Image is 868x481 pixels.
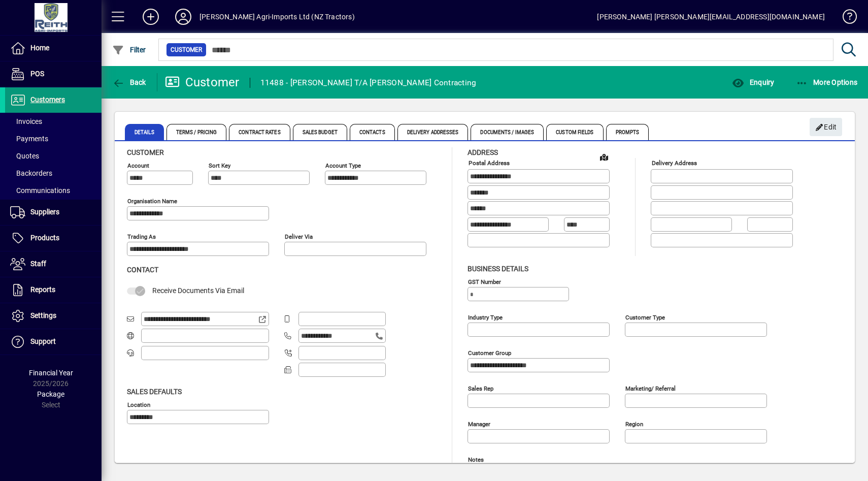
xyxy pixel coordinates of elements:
[293,124,347,140] span: Sales Budget
[5,36,102,61] a: Home
[110,41,149,59] button: Filter
[5,165,102,182] a: Backorders
[30,260,46,268] span: Staff
[10,135,48,143] span: Payments
[5,200,102,225] a: Suppliers
[835,2,855,35] a: Knowledge Base
[127,401,150,408] mat-label: Location
[10,117,42,125] span: Invoices
[112,78,146,86] span: Back
[606,124,649,140] span: Prompts
[471,124,544,140] span: Documents / Images
[152,286,244,295] span: Receive Documents Via Email
[625,313,665,320] mat-label: Customer type
[127,162,149,169] mat-label: Account
[325,162,361,169] mat-label: Account Type
[209,162,230,169] mat-label: Sort key
[110,73,149,91] button: Back
[468,456,484,463] mat-label: Notes
[127,266,158,274] span: Contact
[135,8,167,26] button: Add
[597,9,825,25] div: [PERSON_NAME] [PERSON_NAME][EMAIL_ADDRESS][DOMAIN_NAME]
[30,95,65,104] span: Customers
[5,277,102,303] a: Reports
[166,124,227,140] span: Terms / Pricing
[5,303,102,329] a: Settings
[468,148,498,156] span: Address
[30,208,59,216] span: Suppliers
[5,130,102,147] a: Payments
[127,233,156,240] mat-label: Trading as
[285,233,313,240] mat-label: Deliver via
[350,124,395,140] span: Contacts
[102,73,157,91] app-page-header-button: Back
[165,74,240,90] div: Customer
[171,45,202,55] span: Customer
[793,73,860,91] button: More Options
[29,369,73,377] span: Financial Year
[127,148,164,156] span: Customer
[30,234,59,242] span: Products
[815,119,837,136] span: Edit
[5,329,102,355] a: Support
[796,78,858,86] span: More Options
[468,384,493,392] mat-label: Sales rep
[810,118,842,136] button: Edit
[5,226,102,251] a: Products
[468,313,503,320] mat-label: Industry type
[625,420,643,427] mat-label: Region
[5,113,102,130] a: Invoices
[468,349,511,356] mat-label: Customer group
[30,44,49,52] span: Home
[10,186,70,195] span: Communications
[127,388,182,396] span: Sales defaults
[260,75,477,91] div: 11488 - [PERSON_NAME] T/A [PERSON_NAME] Contracting
[5,182,102,199] a: Communications
[127,198,177,205] mat-label: Organisation name
[30,311,56,319] span: Settings
[5,61,102,87] a: POS
[30,70,44,78] span: POS
[112,46,146,54] span: Filter
[468,278,501,285] mat-label: GST Number
[167,8,199,26] button: Profile
[732,78,774,86] span: Enquiry
[37,390,64,398] span: Package
[5,251,102,277] a: Staff
[546,124,603,140] span: Custom Fields
[30,285,55,294] span: Reports
[10,152,39,160] span: Quotes
[468,265,528,273] span: Business details
[229,124,290,140] span: Contract Rates
[199,9,355,25] div: [PERSON_NAME] Agri-Imports Ltd (NZ Tractors)
[468,420,490,427] mat-label: Manager
[729,73,777,91] button: Enquiry
[5,147,102,165] a: Quotes
[30,337,56,345] span: Support
[625,384,676,392] mat-label: Marketing/ Referral
[397,124,469,140] span: Delivery Addresses
[596,149,612,165] a: View on map
[10,169,52,177] span: Backorders
[125,124,164,140] span: Details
